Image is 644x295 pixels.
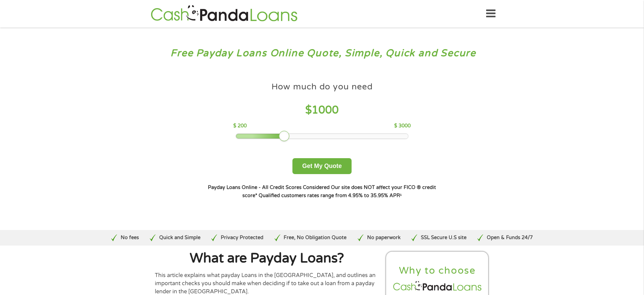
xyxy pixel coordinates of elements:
h1: What are Payday Loans? [155,252,379,265]
strong: Payday Loans Online - All Credit Scores Considered [208,185,330,190]
h4: $ [233,103,411,117]
p: Open & Funds 24/7 [487,234,533,241]
h2: Why to choose [392,265,483,277]
button: Get My Quote [292,158,352,174]
p: No paperwork [367,234,401,241]
img: GetLoanNow Logo [149,4,300,23]
p: SSL Secure U.S site [421,234,467,241]
h3: Free Payday Loans Online Quote, Simple, Quick and Secure [20,47,625,60]
h4: How much do you need [271,81,373,92]
p: Free, No Obligation Quote [284,234,347,241]
span: 1000 [312,104,339,117]
strong: Qualified customers rates range from 4.95% to 35.95% APR¹ [259,193,402,198]
strong: Our site does NOT affect your FICO ® credit score* [242,185,436,198]
p: $ 200 [233,122,247,130]
p: $ 3000 [394,122,411,130]
p: Quick and Simple [159,234,200,241]
p: Privacy Protected [221,234,263,241]
p: No fees [121,234,139,241]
